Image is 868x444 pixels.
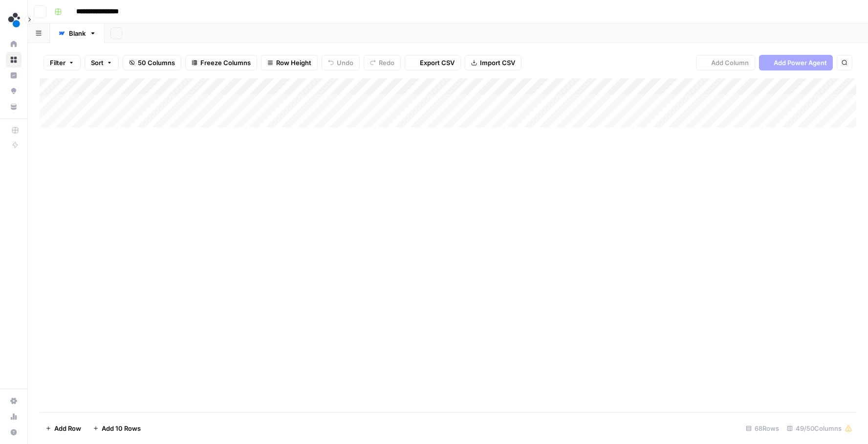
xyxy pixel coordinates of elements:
button: Sort [85,55,119,70]
button: Import CSV [465,55,521,70]
a: Insights [6,68,22,83]
button: Export CSV [405,55,461,70]
button: Add Column [696,55,755,70]
span: Add Power Agent [774,58,827,68]
div: 68 Rows [742,421,783,436]
button: Add Row [40,421,87,436]
button: 50 Columns [123,55,181,70]
div: Blank [69,28,86,38]
span: Redo [379,58,394,68]
span: Filter [50,58,65,68]
button: Workspace: spot.ai [6,8,22,32]
span: Freeze Columns [200,58,251,68]
button: Help + Support [6,424,22,440]
span: Add Row [54,423,81,433]
a: Home [6,36,22,52]
button: Filter [43,55,81,70]
span: Sort [91,58,104,68]
a: Your Data [6,99,22,115]
span: Import CSV [480,58,515,68]
a: Settings [6,393,22,409]
button: Row Height [261,55,318,70]
button: Add 10 Rows [87,421,147,436]
a: Opportunities [6,83,22,99]
a: Usage [6,409,22,424]
img: spot.ai Logo [6,11,23,29]
button: Freeze Columns [185,55,257,70]
button: Undo [322,55,360,70]
button: Redo [364,55,401,70]
span: Add Column [711,58,749,68]
span: 50 Columns [138,58,175,68]
span: Add 10 Rows [102,423,141,433]
span: Export CSV [420,58,455,68]
button: Add Power Agent [759,55,833,70]
span: Row Height [276,58,311,68]
div: 49/50 Columns [783,421,856,436]
span: Undo [337,58,353,68]
a: Browse [6,52,22,68]
a: Blank [50,23,105,43]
